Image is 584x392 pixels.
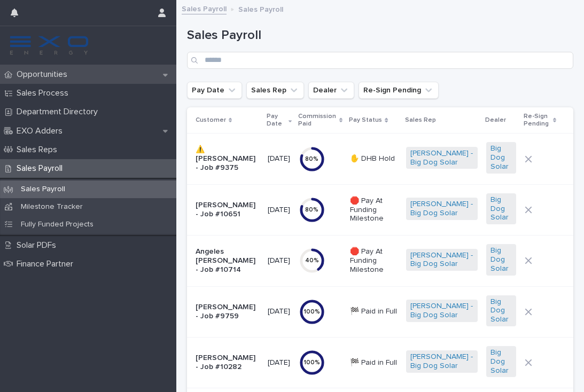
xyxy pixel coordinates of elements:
p: Commission Paid [298,111,337,130]
p: [PERSON_NAME] - Job #9759 [196,303,259,321]
p: 🏁 Paid in Full [350,307,398,316]
a: [PERSON_NAME] - Big Dog Solar [410,149,473,167]
p: Pay Status [349,114,382,126]
a: [PERSON_NAME] - Big Dog Solar [410,200,473,218]
p: Sales Payroll [12,185,74,194]
p: [PERSON_NAME] - Job #10282 [196,354,259,372]
tr: [PERSON_NAME] - Job #10282[DATE]100%🏁 Paid in Full[PERSON_NAME] - Big Dog Solar Big Dog Solar [187,337,573,388]
p: Dealer [485,114,506,126]
p: Sales Reps [12,145,66,155]
a: Big Dog Solar [490,246,512,273]
a: [PERSON_NAME] - Big Dog Solar [410,251,473,269]
p: Sales Payroll [12,163,71,174]
button: Re-Sign Pending [359,82,439,99]
p: Finance Partner [12,259,82,269]
p: [DATE] [268,358,291,367]
div: 80 % [299,206,325,214]
p: EXO Adders [12,126,71,136]
tr: ⚠️ [PERSON_NAME] - Job #9375[DATE]80%✋ DHB Hold[PERSON_NAME] - Big Dog Solar Big Dog Solar [187,134,573,184]
div: 80 % [299,155,325,163]
a: Big Dog Solar [490,195,512,222]
h1: Sales Payroll [187,28,573,43]
div: 100 % [299,359,325,366]
p: 🛑 Pay At Funding Milestone [350,247,398,274]
a: Big Dog Solar [490,144,512,171]
a: [PERSON_NAME] - Big Dog Solar [410,352,473,371]
tr: [PERSON_NAME] - Job #10651[DATE]80%🛑 Pay At Funding Milestone[PERSON_NAME] - Big Dog Solar Big Do... [187,184,573,235]
input: Search [187,52,573,69]
p: Sales Process [12,88,77,98]
div: 40 % [299,257,325,264]
p: Re-Sign Pending [524,111,550,130]
p: Customer [196,114,226,126]
button: Pay Date [187,82,242,99]
tr: Angeles [PERSON_NAME] - Job #10714[DATE]40%🛑 Pay At Funding Milestone[PERSON_NAME] - Big Dog Sola... [187,236,573,286]
tr: [PERSON_NAME] - Job #9759[DATE]100%🏁 Paid in Full[PERSON_NAME] - Big Dog Solar Big Dog Solar [187,286,573,337]
p: Pay Date [267,111,286,130]
a: Big Dog Solar [490,297,512,324]
p: [DATE] [268,154,291,163]
a: Sales Payroll [182,2,227,14]
button: Dealer [308,82,354,99]
p: Milestone Tracker [12,202,91,211]
p: [DATE] [268,256,291,265]
p: Sales Rep [405,114,436,126]
img: FKS5r6ZBThi8E5hshIGi [9,35,90,56]
p: [PERSON_NAME] - Job #10651 [196,201,259,219]
p: [DATE] [268,307,291,316]
p: Department Directory [12,107,106,117]
p: 🛑 Pay At Funding Milestone [350,197,398,223]
p: Solar PDFs [12,240,65,250]
a: Big Dog Solar [490,348,512,375]
p: Angeles [PERSON_NAME] - Job #10714 [196,247,259,274]
p: 🏁 Paid in Full [350,358,398,367]
p: ✋ DHB Hold [350,154,398,163]
p: Sales Payroll [238,3,283,14]
p: [DATE] [268,206,291,215]
p: Opportunities [12,69,76,80]
div: 100 % [299,308,325,316]
p: Fully Funded Projects [12,220,102,229]
a: [PERSON_NAME] - Big Dog Solar [410,302,473,320]
p: ⚠️ [PERSON_NAME] - Job #9375 [196,145,259,172]
button: Sales Rep [246,82,304,99]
